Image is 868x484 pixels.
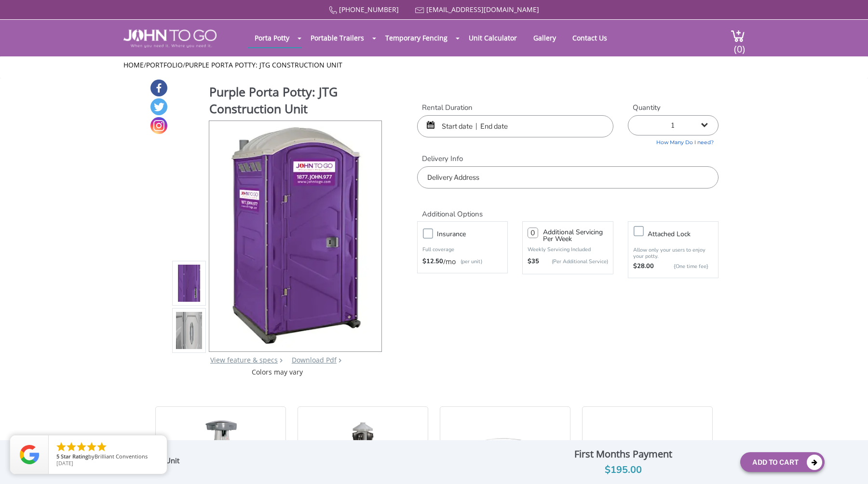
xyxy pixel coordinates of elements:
img: Review Rating [20,445,39,464]
a: Facebook [150,80,167,96]
h1: Purple Porta Potty: JTG Construction Unit [209,83,383,120]
img: JOHN to go [123,29,217,48]
strong: $28.00 [633,262,654,271]
div: /mo [422,257,502,267]
a: Unit Calculator [461,28,524,47]
li:  [55,441,67,453]
a: Twitter [150,98,167,115]
li:  [86,441,97,453]
a: Download Pdf [292,355,337,364]
input: 0 [528,228,538,238]
div: $195.00 [513,462,733,478]
a: Gallery [526,28,563,47]
a: [PHONE_NUMBER] [339,5,399,14]
a: Purple Porta Potty: JTG Construction Unit [185,60,342,69]
a: [EMAIL_ADDRESS][DOMAIN_NAME] [426,5,539,14]
img: cart a [731,29,745,42]
h2: Additional Options [417,198,719,219]
strong: $12.50 [422,257,443,267]
span: Brilliant Conventions [95,453,148,460]
p: Full coverage [422,245,502,255]
img: Product [222,121,369,348]
p: (Per Additional Service) [539,258,608,265]
li:  [76,441,87,453]
a: Porta Potty [247,28,297,47]
img: Mail [415,7,424,13]
button: Add To Cart [740,452,825,472]
p: {One time fee} [659,262,708,271]
h3: Additional Servicing Per Week [543,229,608,242]
span: 5 [56,453,59,460]
a: Portable Trailers [303,28,371,47]
span: [DATE] [56,459,73,467]
label: Quantity [628,103,719,113]
ul: / / [123,60,745,70]
span: by [56,454,159,460]
img: right arrow icon [280,358,283,363]
input: Delivery Address [417,166,719,188]
div: First Months Payment [513,446,733,462]
a: View feature & specs [210,355,278,364]
button: Live Chat [829,445,868,484]
span: (0) [733,35,745,55]
a: Temporary Fencing [378,28,455,47]
a: Instagram [150,117,167,134]
img: Product [176,172,202,399]
p: (per unit) [456,257,482,267]
div: Colors may vary [172,367,383,377]
li:  [66,441,77,453]
strong: $35 [528,257,539,267]
h3: Attached lock [648,228,723,240]
label: Rental Duration [417,103,613,113]
p: Allow only your users to enjoy your potty. [633,247,713,259]
a: Contact Us [565,28,614,47]
a: How Many Do I need? [628,135,719,147]
a: Home [123,60,144,69]
label: Delivery Info [417,154,719,164]
p: Weekly Servicing Included [528,246,608,253]
h3: Insurance [437,228,512,240]
span: Star Rating [61,453,88,460]
img: Product [176,219,202,446]
img: Call [329,6,337,14]
a: Portfolio [146,60,183,69]
li:  [96,441,108,453]
img: chevron.png [339,358,341,363]
input: Start date | End date [417,115,613,137]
